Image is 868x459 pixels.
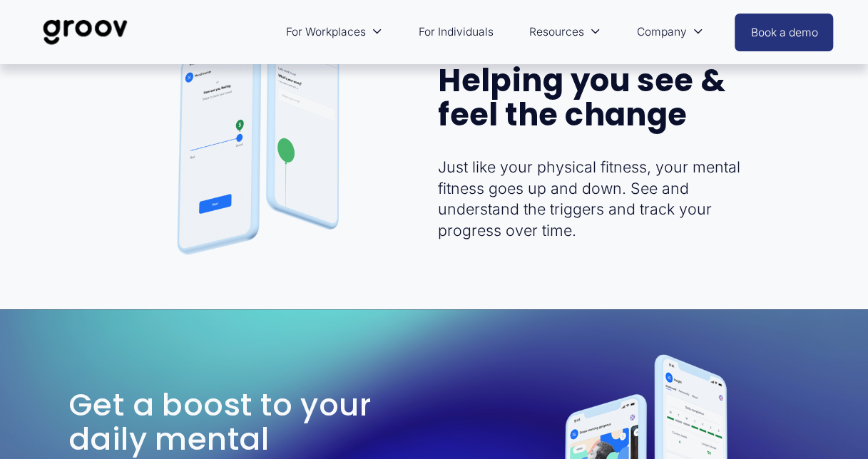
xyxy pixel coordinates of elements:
[438,59,732,136] strong: Helping you see & feel the change
[529,22,584,42] span: Resources
[637,22,687,42] span: Company
[35,9,136,56] img: Groov | Workplace Science Platform | Unlock Performance | Drive Results
[438,157,766,242] p: Just like your physical fitness, your mental fitness goes up and down. See and understand the tri...
[412,15,501,49] a: For Individuals
[279,15,389,49] a: folder dropdown
[286,22,366,42] span: For Workplaces
[522,15,608,49] a: folder dropdown
[630,15,710,49] a: folder dropdown
[735,14,833,51] a: Book a demo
